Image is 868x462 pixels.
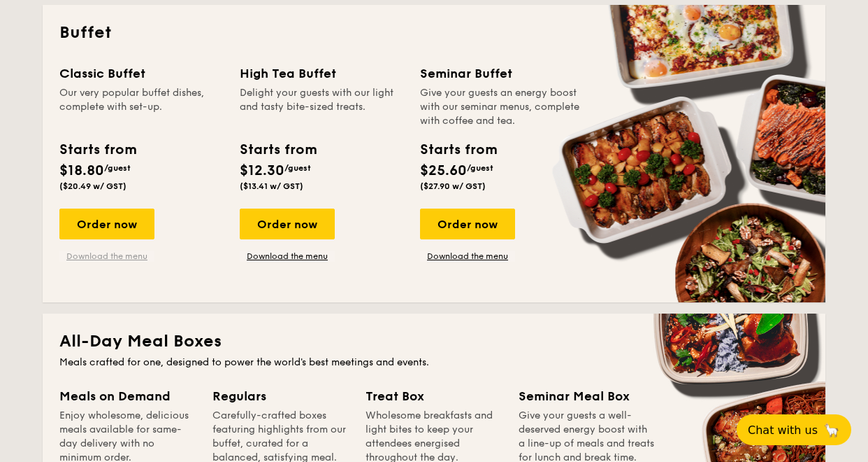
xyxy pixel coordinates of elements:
[240,162,284,179] span: $12.30
[467,163,493,173] span: /guest
[59,64,223,83] div: Classic Buffet
[212,386,349,406] div: Regulars
[420,162,467,179] span: $25.60
[59,181,126,191] span: ($20.49 w/ GST)
[59,251,154,262] a: Download the menu
[240,64,403,83] div: High Tea Buffet
[59,22,809,44] h2: Buffet
[59,86,223,128] div: Our very popular buffet dishes, complete with set-up.
[59,209,154,239] div: Order now
[737,414,851,445] button: Chat with us🦙
[748,423,818,437] span: Chat with us
[420,64,584,83] div: Seminar Buffet
[366,386,502,406] div: Treat Box
[240,181,303,191] span: ($13.41 w/ GST)
[420,251,515,262] a: Download the menu
[240,251,335,262] a: Download the menu
[420,86,584,128] div: Give your guests an energy boost with our seminar menus, complete with coffee and tea.
[104,163,131,173] span: /guest
[240,209,335,239] div: Order now
[59,162,104,179] span: $18.80
[240,86,403,128] div: Delight your guests with our light and tasty bite-sized treats.
[519,386,655,406] div: Seminar Meal Box
[59,139,136,160] div: Starts from
[59,330,809,353] h2: All-Day Meal Boxes
[284,163,311,173] span: /guest
[823,422,840,438] span: 🦙
[59,356,809,370] div: Meals crafted for one, designed to power the world's best meetings and events.
[59,386,196,406] div: Meals on Demand
[240,139,316,160] div: Starts from
[420,181,486,191] span: ($27.90 w/ GST)
[420,139,496,160] div: Starts from
[420,209,515,239] div: Order now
